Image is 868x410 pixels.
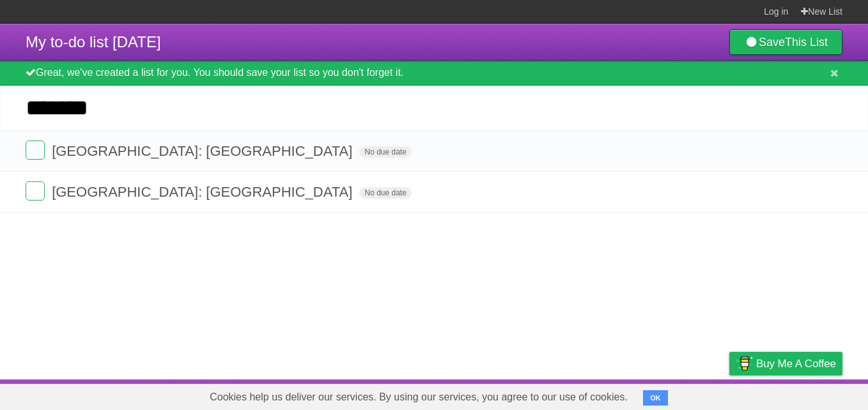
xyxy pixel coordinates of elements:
[762,383,842,407] a: Suggest a feature
[601,383,653,407] a: Developers
[669,383,697,407] a: Terms
[26,140,45,160] label: Done
[52,143,355,159] span: [GEOGRAPHIC_DATA]: [GEOGRAPHIC_DATA]
[197,384,640,410] span: Cookies help us deliver our services. By using our services, you agree to our use of cookies.
[559,383,586,407] a: About
[729,29,842,55] a: SaveThis List
[785,36,828,49] b: This List
[643,390,668,406] button: OK
[729,352,842,376] a: Buy me a coffee
[359,187,411,199] span: No due date
[26,33,161,50] span: My to-do list [DATE]
[26,181,45,201] label: Done
[756,353,836,375] span: Buy me a coffee
[736,353,753,374] img: Buy me a coffee
[713,383,746,407] a: Privacy
[52,184,355,200] span: [GEOGRAPHIC_DATA]: [GEOGRAPHIC_DATA]
[359,146,411,158] span: No due date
